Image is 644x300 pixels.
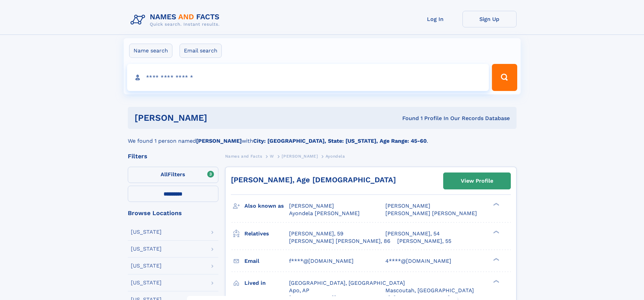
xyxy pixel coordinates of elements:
div: [US_STATE] [131,263,162,269]
div: Browse Locations [128,210,218,216]
div: ❯ [492,279,500,283]
a: [PERSON_NAME] [282,152,318,160]
div: ❯ [492,257,500,261]
div: [US_STATE] [131,229,162,235]
img: Logo Names and Facts [128,11,225,29]
b: City: [GEOGRAPHIC_DATA], State: [US_STATE], Age Range: 45-60 [253,138,427,144]
span: Mascoutah, [GEOGRAPHIC_DATA] [385,287,474,294]
a: [PERSON_NAME], 54 [385,230,440,237]
span: [PERSON_NAME] [289,203,334,209]
div: ❯ [492,202,500,207]
label: Email search [180,44,222,58]
a: [PERSON_NAME], 55 [397,237,451,245]
span: Ayondela [326,154,345,159]
span: [PERSON_NAME] [385,203,430,209]
a: W [270,152,274,160]
div: We found 1 person named with . [128,129,517,145]
div: Filters [128,153,218,159]
span: Ayondela [PERSON_NAME] [289,210,360,216]
span: All [161,171,168,178]
span: [PERSON_NAME] [PERSON_NAME] [385,210,477,216]
a: View Profile [444,173,510,189]
span: [PERSON_NAME] [282,154,318,159]
a: Log In [408,11,462,27]
a: Sign Up [462,11,517,27]
label: Name search [129,44,172,58]
a: [PERSON_NAME], Age [DEMOGRAPHIC_DATA] [231,176,396,184]
a: Names and Facts [225,152,262,160]
span: W [270,154,274,159]
input: search input [127,64,489,91]
h3: Also known as [244,200,289,212]
span: [GEOGRAPHIC_DATA], [GEOGRAPHIC_DATA] [289,280,405,286]
div: Found 1 Profile In Our Records Database [305,115,510,122]
h3: Email [244,255,289,267]
label: Filters [128,167,218,183]
h1: [PERSON_NAME] [135,114,305,122]
div: [US_STATE] [131,246,162,252]
div: View Profile [461,173,493,189]
a: [PERSON_NAME], 59 [289,230,343,237]
button: Search Button [492,64,517,91]
span: Apo, AP [289,287,309,294]
h3: Relatives [244,228,289,239]
a: [PERSON_NAME] [PERSON_NAME], 86 [289,237,390,245]
b: [PERSON_NAME] [196,138,242,144]
div: [US_STATE] [131,280,162,285]
div: ❯ [492,230,500,234]
h3: Lived in [244,277,289,289]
